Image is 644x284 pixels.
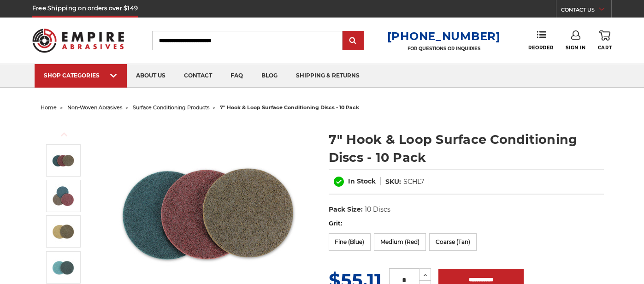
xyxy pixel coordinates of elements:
[52,220,75,243] img: tan - coarse surface conditioning hook and loop disc
[598,30,612,51] a: Cart
[287,64,369,88] a: shipping & returns
[528,45,554,51] span: Reorder
[220,104,359,111] span: 7" hook & loop surface conditioning discs - 10 pack
[348,177,376,185] span: In Stock
[53,124,75,144] button: Previous
[133,104,209,111] a: surface conditioning products
[387,46,501,52] p: FOR QUESTIONS OR INQUIRIES
[329,219,604,228] label: Grit:
[32,23,124,59] img: Empire Abrasives
[329,205,363,214] dt: Pack Size:
[44,72,118,79] div: SHOP CATEGORIES
[52,256,75,279] img: blue - fine surface conditioning hook and loop disc
[566,45,585,51] span: Sign In
[67,104,122,111] a: non-woven abrasives
[387,30,501,43] a: [PHONE_NUMBER]
[598,45,612,51] span: Cart
[127,64,175,88] a: about us
[221,64,252,88] a: faq
[52,184,75,207] img: 7 inch non woven scotchbrite discs
[344,32,362,50] input: Submit
[52,149,75,172] img: 7 inch surface conditioning discs
[329,130,604,166] h1: 7" Hook & Loop Surface Conditioning Discs - 10 Pack
[41,104,57,111] a: home
[252,64,287,88] a: blog
[385,177,401,187] dt: SKU:
[365,205,390,214] dd: 10 Discs
[403,177,424,187] dd: SCHL7
[175,64,221,88] a: contact
[528,30,554,50] a: Reorder
[561,5,611,18] a: CONTACT US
